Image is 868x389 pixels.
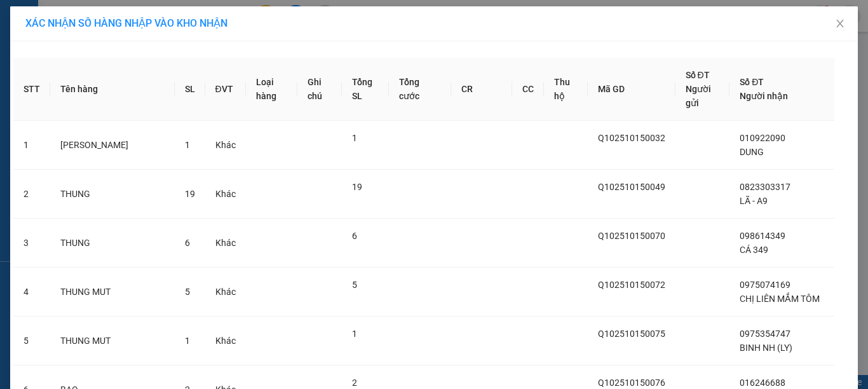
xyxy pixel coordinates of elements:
[13,58,50,121] th: STT
[185,287,190,297] span: 5
[50,58,175,121] th: Tên hàng
[13,219,50,268] td: 3
[389,58,451,121] th: Tổng cước
[544,58,587,121] th: Thu hộ
[740,280,790,290] span: 0975074169
[352,378,357,388] span: 2
[598,378,665,388] span: Q102510150076
[205,170,246,219] td: Khác
[451,58,512,121] th: CR
[740,245,768,255] span: CÁ 349
[740,91,788,101] span: Người nhận
[342,58,390,121] th: Tổng SL
[822,6,858,42] button: Close
[13,317,50,365] td: 5
[740,329,790,339] span: 0975354747
[835,18,845,29] span: close
[205,219,246,268] td: Khác
[740,77,764,87] span: Số ĐT
[740,133,785,143] span: 010922090
[598,133,665,143] span: Q102510150032
[185,140,190,150] span: 1
[740,231,785,241] span: 098614349
[512,58,544,121] th: CC
[740,182,790,192] span: 0823303317
[246,58,298,121] th: Loại hàng
[352,133,357,143] span: 1
[205,121,246,170] td: Khác
[185,189,195,199] span: 19
[205,58,246,121] th: ĐVT
[185,336,190,346] span: 1
[740,147,764,157] span: DUNG
[686,84,711,108] span: Người gửi
[588,58,675,121] th: Mã GD
[13,121,50,170] td: 1
[686,70,710,80] span: Số ĐT
[50,121,175,170] td: [PERSON_NAME]
[50,268,175,317] td: THUNG MUT
[740,196,768,206] span: LÃ - A9
[598,231,665,241] span: Q102510150070
[50,170,175,219] td: THUNG
[598,182,665,192] span: Q102510150049
[205,317,246,365] td: Khác
[50,317,175,365] td: THUNG MUT
[740,378,785,388] span: 016246688
[205,268,246,317] td: Khác
[13,170,50,219] td: 2
[297,58,341,121] th: Ghi chú
[740,343,792,353] span: BINH NH (LY)
[598,280,665,290] span: Q102510150072
[185,238,190,248] span: 6
[352,231,357,241] span: 6
[352,182,362,192] span: 19
[598,329,665,339] span: Q102510150075
[740,294,820,304] span: CHỊ LIÊN MẮM TÔM
[25,17,227,29] span: XÁC NHẬN SỐ HÀNG NHẬP VÀO KHO NHẬN
[175,58,205,121] th: SL
[50,219,175,268] td: THUNG
[13,268,50,317] td: 4
[352,280,357,290] span: 5
[352,329,357,339] span: 1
